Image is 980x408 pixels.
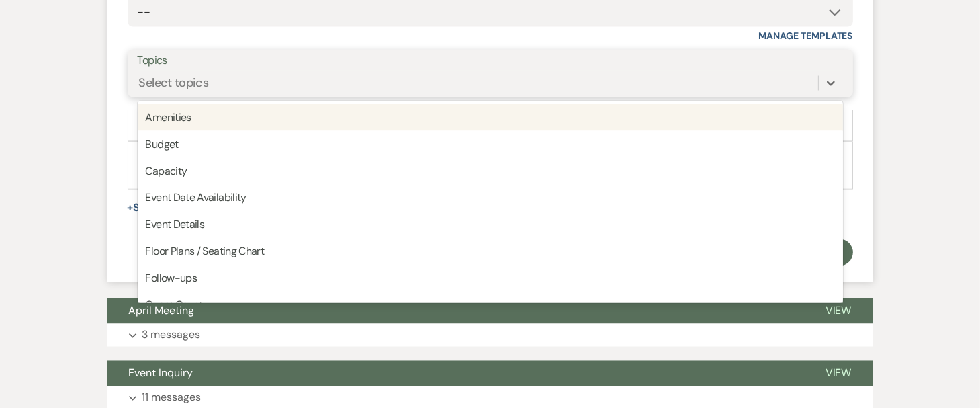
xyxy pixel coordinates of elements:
[138,104,843,131] div: Amenities
[804,298,873,324] button: View
[139,74,209,92] div: Select topics
[128,203,178,214] button: Share
[129,366,193,380] span: Event Inquiry
[129,304,195,318] span: April Meeting
[138,292,843,319] div: Guest Count
[826,366,852,380] span: View
[138,131,843,158] div: Budget
[826,304,852,318] span: View
[142,389,202,407] p: 11 messages
[128,203,134,214] span: +
[138,212,843,239] div: Event Details
[138,239,843,266] div: Floor Plans / Seating Chart
[138,185,843,212] div: Event Date Availability
[804,361,873,386] button: View
[138,51,843,71] label: Topics
[142,327,201,344] p: 3 messages
[107,361,804,386] button: Event Inquiry
[138,266,843,292] div: Follow-ups
[107,298,804,324] button: April Meeting
[138,158,843,185] div: Capacity
[107,324,873,347] button: 3 messages
[759,30,853,42] a: Manage Templates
